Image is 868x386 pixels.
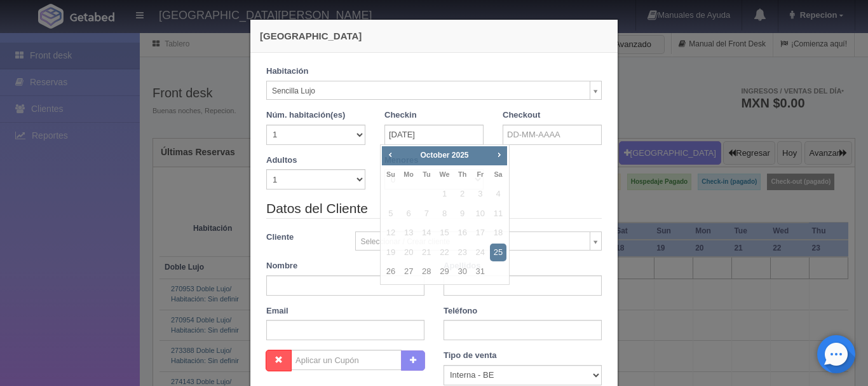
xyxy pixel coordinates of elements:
span: 18 [490,224,506,242]
span: Sencilla Lujo [272,81,585,100]
span: 1 [436,185,452,203]
span: 14 [418,224,435,242]
span: 3 [472,185,489,203]
span: 8 [436,205,452,223]
span: 15 [436,224,452,242]
span: Tuesday [423,170,430,178]
span: Thursday [458,170,466,178]
span: 6 [400,205,417,223]
span: Seleccionar / Crear cliente [361,232,585,251]
span: October [420,151,449,160]
span: 16 [454,224,471,242]
a: Seleccionar / Crear cliente [355,231,602,251]
a: 25 [490,244,506,262]
input: Aplicar un Cupón [291,350,402,370]
label: Checkin [384,109,417,121]
a: Prev [383,148,397,162]
span: 2025 [452,151,469,160]
span: 23 [454,244,471,262]
span: Wednesday [439,170,449,178]
input: DD-MM-AAAA [384,125,484,145]
input: DD-MM-AAAA [503,125,602,145]
a: 31 [472,263,489,281]
span: 4 [490,185,506,203]
a: Sencilla Lujo [266,81,602,100]
span: 24 [472,244,489,262]
label: Checkout [503,109,540,121]
label: Núm. habitación(es) [266,109,345,121]
span: 10 [472,205,489,223]
span: Monday [403,170,414,178]
span: 13 [400,224,417,242]
a: 27 [400,263,417,281]
h4: [GEOGRAPHIC_DATA] [260,29,608,43]
a: 30 [454,263,471,281]
label: Habitación [266,65,308,78]
span: Prev [385,149,395,160]
legend: Datos del Cliente [266,199,602,219]
a: Next [492,148,506,162]
span: 7 [418,205,435,223]
label: Teléfono [444,305,477,317]
label: Cliente [257,231,346,244]
span: 19 [383,244,399,262]
span: Saturday [494,170,502,178]
a: 26 [383,263,399,281]
span: 2 [454,185,471,203]
span: Friday [477,170,484,178]
label: Email [266,305,288,317]
a: 29 [436,263,452,281]
span: Sunday [386,170,395,178]
span: 21 [418,244,435,262]
label: Tipo de venta [444,350,497,362]
span: 11 [490,205,506,223]
span: 5 [383,205,399,223]
span: Next [494,149,504,160]
span: 9 [454,205,471,223]
span: 12 [383,224,399,242]
span: 20 [400,244,417,262]
label: Adultos [266,155,297,167]
span: 22 [436,244,452,262]
span: 17 [472,224,489,242]
label: Nombre [266,260,297,272]
a: 28 [418,263,435,281]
